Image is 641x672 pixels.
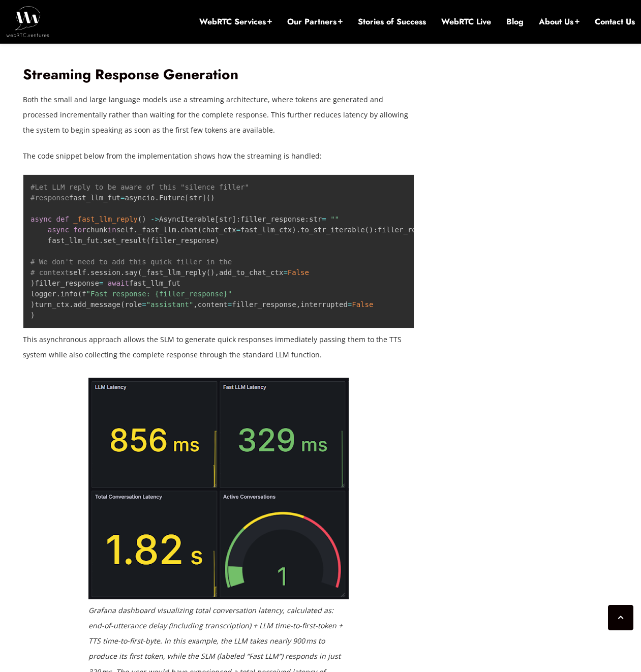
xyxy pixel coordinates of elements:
[23,332,414,362] p: This asynchronous approach allows the SLM to generate quick responses immediately passing them to...
[86,268,90,277] span: .
[198,226,202,234] span: (
[365,226,369,234] span: (
[30,215,52,223] span: async
[228,300,232,309] span: =
[369,226,373,234] span: )
[108,226,116,234] span: in
[236,215,240,223] span: :
[86,290,232,298] span: "Fast response: {filler_response}"
[6,6,49,37] img: WebRTC.ventures
[202,194,206,202] span: ]
[23,148,414,164] p: The code snippet below from the implementation shows how the streaming is handled:
[138,268,142,277] span: (
[199,16,272,27] a: WebRTC Services
[210,194,215,202] span: )
[330,215,339,223] span: ""
[155,215,159,223] span: >
[69,300,73,309] span: .
[441,16,491,27] a: WebRTC Live
[322,215,326,223] span: =
[120,300,125,309] span: (
[23,66,414,84] h2: Streaming Response Generation
[78,290,82,298] span: (
[206,268,210,277] span: (
[296,300,300,309] span: ,
[236,226,240,234] span: =
[215,236,219,245] span: )
[108,279,129,287] span: await
[352,300,373,309] span: False
[23,92,414,138] p: Both the small and large language models use a streaming architecture, where tokens are generated...
[56,290,60,298] span: .
[155,194,159,202] span: .
[296,226,300,234] span: .
[288,268,309,277] span: False
[138,215,142,223] span: (
[30,279,35,287] span: )
[215,215,219,223] span: [
[99,236,103,245] span: .
[73,215,137,223] span: _fast_llm_reply
[30,183,249,191] span: #Let LLM reply to be aware of this "silence filler"
[348,300,352,309] span: =
[292,226,296,234] span: )
[30,300,35,309] span: )
[88,378,349,599] img: Grafana dashboard visualizing total conversation latency
[73,226,86,234] span: for
[146,300,194,309] span: "assistant"
[30,311,35,319] span: )
[283,268,287,277] span: =
[30,258,232,266] span: # We don't need to add this quick filler in the
[206,194,210,202] span: (
[133,226,137,234] span: .
[120,268,125,277] span: .
[595,16,635,27] a: Contact Us
[193,300,197,309] span: ,
[305,215,309,223] span: :
[30,194,69,202] span: #response
[506,16,524,27] a: Blog
[30,268,69,277] span: # context
[150,215,155,223] span: -
[30,183,515,319] code: fast_llm_fut asyncio Future str AsyncIterable str filler_response str chunk self _fast_llm chat c...
[373,226,377,234] span: :
[539,16,579,27] a: About Us
[232,215,236,223] span: ]
[176,226,180,234] span: .
[287,16,343,27] a: Our Partners
[99,279,103,287] span: =
[142,215,146,223] span: )
[142,300,146,309] span: =
[210,268,215,277] span: )
[358,16,426,27] a: Stories of Success
[48,226,69,234] span: async
[120,194,125,202] span: =
[185,194,189,202] span: [
[56,215,69,223] span: def
[146,236,150,245] span: (
[215,268,219,277] span: ,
